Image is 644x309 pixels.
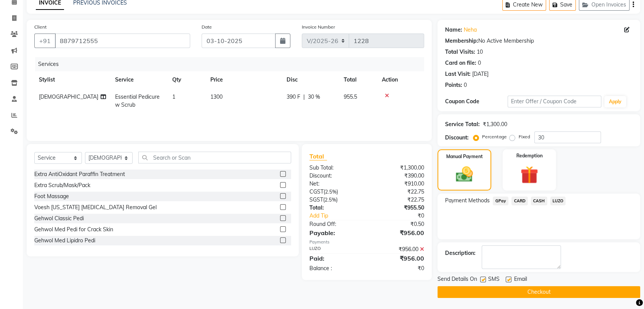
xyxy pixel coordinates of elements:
[367,204,430,212] div: ₹955.50
[515,164,543,186] img: _gift.svg
[138,152,291,163] input: Search or Scan
[437,275,477,285] span: Send Details On
[450,165,478,184] img: _cash.svg
[339,71,377,88] th: Total
[172,93,175,100] span: 1
[282,71,339,88] th: Disc
[55,34,190,48] input: Search by Name/Mobile/Email/Code
[325,197,336,203] span: 2.5%
[304,172,367,180] div: Discount:
[464,26,477,34] a: Neha
[445,37,478,45] div: Membership:
[304,228,367,237] div: Payable:
[302,24,335,30] label: Invoice Number
[367,254,430,263] div: ₹956.00
[35,57,430,71] div: Services
[377,71,424,88] th: Action
[508,96,601,107] input: Enter Offer / Coupon Code
[304,220,367,228] div: Round Off:
[304,245,367,253] div: LUZO
[309,152,327,160] span: Total
[39,93,98,100] span: [DEMOGRAPHIC_DATA]
[34,226,113,234] div: Gehwol Med Pedi for Crack Skin
[111,71,168,88] th: Service
[550,197,566,205] span: LUZO
[377,212,430,220] div: ₹0
[309,239,424,245] div: Payments
[304,212,377,220] a: Add Tip
[210,93,223,100] span: 1300
[304,164,367,172] div: Sub Total:
[483,120,507,128] div: ₹1,300.00
[34,237,95,245] div: Gehwol Med Lipidro Pedi
[202,24,212,30] label: Date
[516,152,542,159] label: Redemption
[437,286,640,298] button: Checkout
[168,71,206,88] th: Qty
[304,196,367,204] div: ( )
[309,188,324,195] span: CGST
[367,264,430,272] div: ₹0
[493,197,508,205] span: GPay
[367,172,430,180] div: ₹390.00
[304,180,367,188] div: Net:
[34,34,56,48] button: +91
[514,275,527,285] span: Email
[309,196,323,203] span: SGST
[445,120,480,128] div: Service Total:
[367,188,430,196] div: ₹22.75
[304,188,367,196] div: ( )
[367,228,430,237] div: ₹956.00
[325,189,336,195] span: 2.5%
[206,71,282,88] th: Price
[445,59,476,67] div: Card on file:
[34,24,46,30] label: Client
[367,180,430,188] div: ₹910.00
[445,197,490,205] span: Payment Methods
[488,275,500,285] span: SMS
[34,170,125,178] div: Extra AntiOxidant Paraffin Treatment
[304,254,367,263] div: Paid:
[472,70,489,78] div: [DATE]
[344,93,357,100] span: 955.5
[34,71,111,88] th: Stylist
[34,215,84,223] div: Gehwol Classic Pedi
[445,37,633,45] div: No Active Membership
[367,220,430,228] div: ₹0.50
[604,96,626,107] button: Apply
[531,197,547,205] span: CASH
[34,203,157,211] div: Voesh [US_STATE] [MEDICAL_DATA] Removal Gel
[287,93,300,101] span: 390 F
[445,249,476,257] div: Description:
[445,26,462,34] div: Name:
[304,204,367,212] div: Total:
[34,181,90,189] div: Extra Scrub/Mask/Pack
[478,59,481,67] div: 0
[477,48,483,56] div: 10
[518,133,530,140] label: Fixed
[464,81,467,89] div: 0
[445,81,462,89] div: Points:
[446,153,483,160] label: Manual Payment
[367,164,430,172] div: ₹1,300.00
[445,98,508,106] div: Coupon Code
[482,133,506,140] label: Percentage
[445,48,475,56] div: Total Visits:
[445,134,469,142] div: Discount:
[511,197,528,205] span: CARD
[367,245,430,253] div: ₹956.00
[34,192,69,200] div: Foot Massage
[303,93,305,101] span: |
[115,93,160,108] span: Essential Pedicure w Scrub
[308,93,320,101] span: 30 %
[445,70,471,78] div: Last Visit:
[367,196,430,204] div: ₹22.75
[304,264,367,272] div: Balance :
